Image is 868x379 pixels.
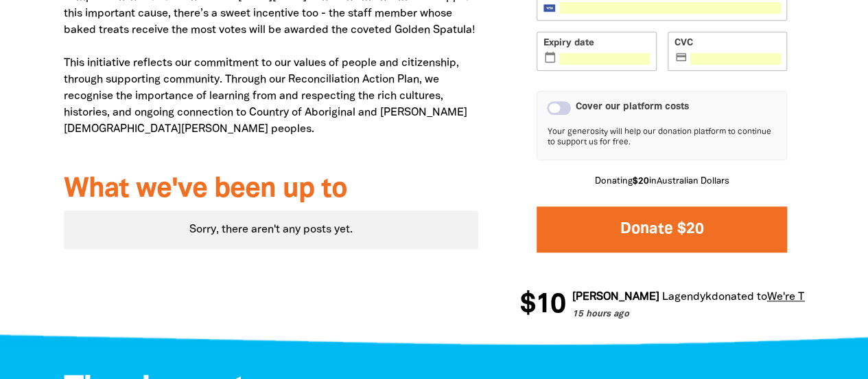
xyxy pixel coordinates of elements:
span: $10 [519,292,565,319]
img: Visa [543,4,556,12]
iframe: Secure expiration date input frame [559,53,650,65]
div: Sorry, there aren't any posts yet. [64,210,479,249]
b: $20 [633,177,649,186]
button: Cover our platform costs [547,101,571,115]
iframe: Secure card number input frame [559,2,780,14]
h3: What we've been up to [64,175,479,205]
iframe: Secure CVC input frame [690,53,781,65]
em: Lagendyk [661,292,711,302]
button: Donate $20 [537,206,787,252]
em: [PERSON_NAME] [572,292,659,302]
p: Your generosity will help our donation platform to continue to support us for free. [547,127,777,150]
div: Donation stream [519,283,804,327]
i: credit_card [675,52,688,64]
p: Donating in Australian Dollars [537,175,787,189]
div: Paginated content [64,210,479,249]
i: calendar_today [544,52,557,64]
span: donated to [711,292,766,302]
